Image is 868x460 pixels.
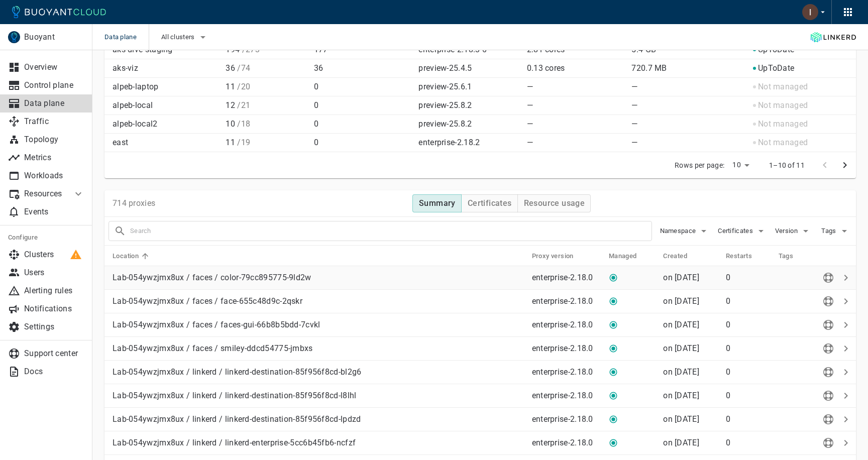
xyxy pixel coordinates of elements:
span: Proxy version [532,252,587,261]
h5: Managed [609,252,637,260]
p: 0 [726,343,770,354]
span: Send diagnostics to Buoyant [821,438,836,446]
relative-time: on [DATE] [663,367,699,377]
p: Lab-054ywzjmx8ux / linkerd / linkerd-destination-85f956f8cd-l8lhl [113,391,524,401]
p: Docs [24,367,84,377]
img: Buoyant [8,31,20,43]
p: preview-25.4.5 [418,63,472,73]
span: / 21 [235,100,250,110]
p: Lab-054ywzjmx8ux / faces / color-79cc895775-9ld2w [113,273,524,283]
p: 0 [726,320,770,330]
p: aks-viz [113,63,218,73]
p: — [631,119,745,129]
p: Alerting rules [24,286,84,296]
p: Users [24,268,84,278]
p: — [527,119,624,129]
span: Wed, 30 Jul 2025 04:18:24 GMT+9 / Tue, 29 Jul 2025 19:18:24 UTC [663,296,699,306]
p: Not managed [758,100,808,110]
button: Resource usage [517,194,591,212]
p: 10 [226,119,305,129]
relative-time: on [DATE] [663,414,699,424]
span: Wed, 30 Jul 2025 04:16:03 GMT+9 / Tue, 29 Jul 2025 19:16:03 UTC [663,414,699,424]
relative-time: on [DATE] [663,391,699,400]
p: Control plane [24,80,84,90]
span: Version [775,227,800,235]
span: / 20 [235,82,250,91]
p: 12 [226,100,305,110]
p: alpeb-local2 [113,119,218,129]
p: Topology [24,135,84,145]
p: 0 [726,367,770,377]
button: Namespace [660,223,710,239]
button: Tags [820,223,852,239]
button: Version [775,223,812,239]
span: Send diagnostics to Buoyant [821,415,836,423]
p: 11 [226,138,305,148]
span: Wed, 30 Jul 2025 04:18:24 GMT+9 / Tue, 29 Jul 2025 19:18:24 UTC [663,273,699,282]
p: Notifications [24,304,84,314]
span: Wed, 30 Jul 2025 04:16:05 GMT+9 / Tue, 29 Jul 2025 19:16:05 UTC [663,438,699,447]
p: — [631,100,745,110]
span: Send diagnostics to Buoyant [821,297,836,305]
span: Data plane [104,24,149,50]
span: All clusters [161,33,197,41]
p: 0 [726,273,770,283]
span: Location [113,252,152,261]
p: east [113,138,218,148]
relative-time: on [DATE] [663,438,699,447]
p: Not managed [758,119,808,129]
p: Not managed [758,138,808,148]
button: All clusters [161,30,209,45]
p: enterprise-2.18.2 [418,138,480,148]
button: Summary [412,194,462,212]
p: Lab-054ywzjmx8ux / faces / smiley-ddcd54775-jmbxs [113,343,524,354]
p: — [527,82,624,92]
p: enterprise-2.18.0 [532,296,601,306]
relative-time: on [DATE] [663,343,699,353]
p: enterprise-2.18.0 [532,367,601,377]
p: Lab-054ywzjmx8ux / linkerd / linkerd-destination-85f956f8cd-bl2g6 [113,367,524,377]
p: enterprise-2.18.0 [532,343,601,354]
p: Lab-054ywzjmx8ux / faces / faces-gui-66b8b5bdd-7cvkl [113,320,524,330]
p: preview-25.8.2 [418,119,472,129]
span: Namespace [660,227,698,235]
p: alpeb-laptop [113,82,218,92]
p: enterprise-2.18.0 [532,320,601,330]
p: Workloads [24,171,84,181]
p: 0 [314,138,411,148]
p: Clusters [24,250,84,260]
h4: Resource usage [524,198,585,208]
h5: Tags [779,252,794,260]
p: Not managed [758,82,808,92]
span: Wed, 30 Jul 2025 04:15:55 GMT+9 / Tue, 29 Jul 2025 19:15:55 UTC [663,391,699,400]
p: 11 [226,82,305,92]
span: Managed [609,252,650,261]
p: Events [24,207,84,217]
p: — [527,100,624,110]
h4: Summary [419,198,456,208]
p: 714 proxies [113,198,155,208]
p: enterprise-2.18.0 [532,414,601,424]
p: Buoyant [24,32,84,42]
span: Send diagnostics to Buoyant [821,344,836,352]
p: enterprise-2.18.0 [532,438,601,448]
span: Restarts [726,252,765,261]
p: preview-25.8.2 [418,100,472,110]
div: 10 [728,158,753,172]
p: — [631,82,745,92]
span: Certificates [718,227,755,235]
p: — [631,138,745,148]
p: 0 [314,100,411,110]
span: Send diagnostics to Buoyant [821,368,836,376]
p: 0 [726,391,770,401]
span: Wed, 30 Jul 2025 04:15:53 GMT+9 / Tue, 29 Jul 2025 19:15:53 UTC [663,367,699,377]
span: Tags [779,252,807,261]
p: Lab-054ywzjmx8ux / faces / face-655c48d9c-2qskr [113,296,524,306]
p: 0 [726,296,770,306]
p: UpToDate [758,63,794,73]
relative-time: on [DATE] [663,296,699,306]
p: 36 [226,63,305,73]
span: / 18 [235,119,250,129]
p: enterprise-2.18.0 [532,273,601,283]
p: Rows per page: [675,160,724,170]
